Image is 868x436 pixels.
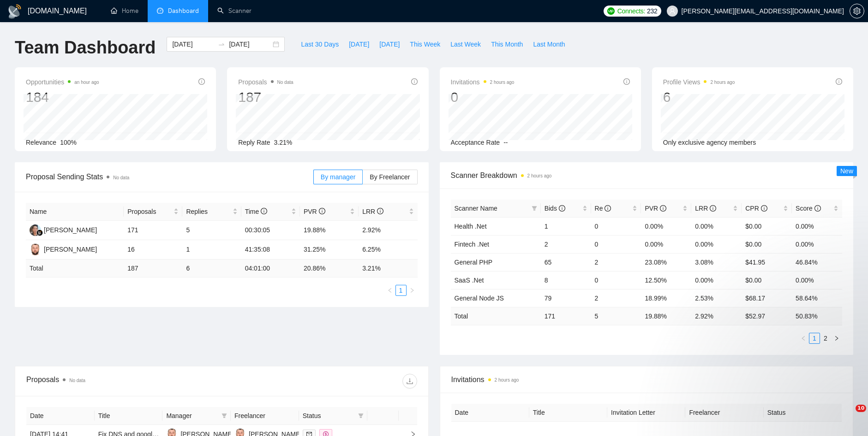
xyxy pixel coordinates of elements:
[26,88,99,106] div: 184
[395,285,407,296] li: 1
[359,240,417,259] td: 6.25%
[663,77,735,88] span: Profile Views
[26,407,95,425] th: Date
[349,39,369,49] span: [DATE]
[641,217,691,235] td: 0.00%
[691,307,742,325] td: 2.92 %
[124,259,182,277] td: 187
[409,288,415,293] span: right
[663,139,756,146] span: Only exclusive agency members
[451,139,500,146] span: Acceptance Rate
[166,411,218,421] span: Manager
[451,88,515,106] div: 0
[764,404,842,422] th: Status
[241,259,300,277] td: 04:01:00
[370,173,410,181] span: By Freelancer
[374,37,405,52] button: [DATE]
[641,253,691,271] td: 23.08%
[831,333,842,344] button: right
[541,217,591,235] td: 1
[792,253,842,271] td: 46.84%
[245,208,267,215] span: Time
[387,288,393,293] span: left
[384,285,395,296] li: Previous Page
[445,37,486,52] button: Last Week
[850,7,864,15] span: setting
[856,405,866,412] span: 10
[710,205,716,212] span: info-circle
[796,205,820,212] span: Score
[850,7,864,15] a: setting
[529,404,607,422] th: Title
[591,217,641,235] td: 0
[503,139,508,146] span: --
[26,77,99,88] span: Opportunities
[792,271,842,289] td: 0.00%
[451,77,515,88] span: Invitations
[486,37,528,52] button: This Month
[26,203,124,221] th: Name
[198,78,205,85] span: info-circle
[69,378,85,383] span: No data
[403,377,417,385] span: download
[384,285,395,296] button: left
[26,374,221,389] div: Proposals
[26,259,124,277] td: Total
[801,336,806,341] span: left
[490,80,515,85] time: 2 hours ago
[645,205,666,212] span: PVR
[591,289,641,307] td: 2
[455,223,487,230] a: Health .Net
[495,377,519,383] time: 2 hours ago
[532,206,537,211] span: filter
[745,205,767,212] span: CPR
[274,139,293,146] span: 3.21%
[831,333,842,344] li: Next Page
[124,221,182,240] td: 171
[7,4,22,19] img: logo
[710,80,735,85] time: 2 hours ago
[742,235,792,253] td: $0.00
[559,205,565,212] span: info-circle
[814,205,821,212] span: info-circle
[451,404,529,422] th: Date
[820,333,831,343] a: 2
[607,404,685,422] th: Invitation Letter
[691,217,742,235] td: 0.00%
[359,221,417,240] td: 2.92%
[379,39,400,49] span: [DATE]
[182,259,241,277] td: 6
[296,37,344,52] button: Last 30 Days
[541,235,591,253] td: 2
[691,271,742,289] td: 0.00%
[321,173,355,181] span: By manager
[530,201,539,215] span: filter
[60,139,77,146] span: 100%
[26,139,56,146] span: Relevance
[396,285,406,295] a: 1
[792,307,842,325] td: 50.83 %
[26,171,313,183] span: Proposal Sending Stats
[186,206,230,217] span: Replies
[15,37,156,59] h1: Team Dashboard
[541,253,591,271] td: 65
[641,235,691,253] td: 0.00%
[182,203,241,221] th: Replies
[455,241,489,248] a: Fintech .Net
[528,37,570,52] button: Last Month
[238,77,293,88] span: Proposals
[691,289,742,307] td: 2.53%
[850,4,864,18] button: setting
[798,333,809,344] button: left
[607,7,615,15] img: upwork-logo.png
[229,39,271,49] input: End date
[455,295,504,302] a: General Node JS
[113,175,129,180] span: No data
[411,78,418,85] span: info-circle
[44,225,97,235] div: [PERSON_NAME]
[836,78,842,85] span: info-circle
[798,333,809,344] li: Previous Page
[591,253,641,271] td: 2
[809,333,820,343] a: 1
[241,240,300,259] td: 41:35:08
